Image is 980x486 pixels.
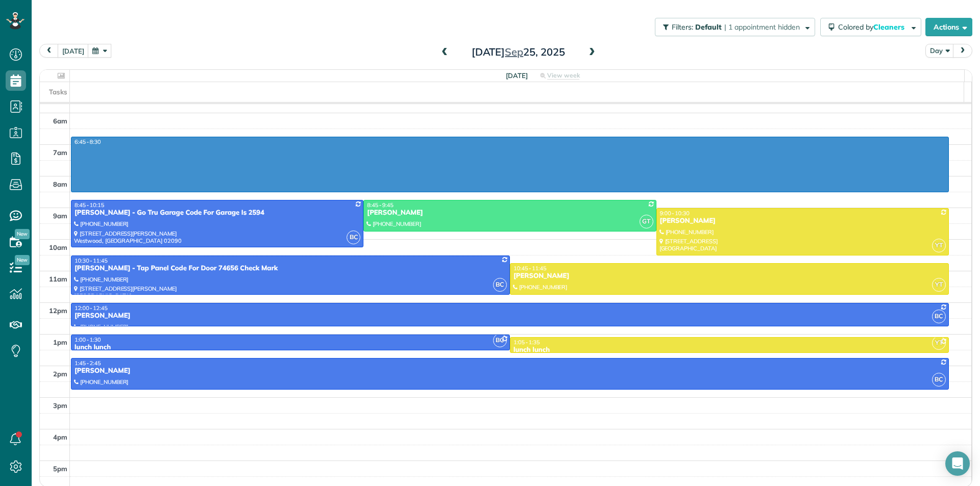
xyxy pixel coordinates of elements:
[75,257,108,264] span: 10:30 - 11:45
[659,217,946,225] div: [PERSON_NAME]
[655,18,815,36] button: Filters: Default | 1 appointment hidden
[74,367,946,375] div: [PERSON_NAME]
[932,278,946,292] span: YT
[724,22,800,32] span: | 1 appointment hidden
[53,401,67,410] span: 3pm
[953,44,972,58] button: next
[493,334,507,347] span: BC
[49,306,67,315] span: 12pm
[650,18,815,36] a: Filters: Default | 1 appointment hidden
[925,44,954,58] button: Day
[75,138,101,145] span: 6:45 - 8:30
[49,275,67,283] span: 11am
[672,22,693,32] span: Filters:
[53,370,67,378] span: 2pm
[820,18,921,36] button: Colored byCleaners
[932,336,946,350] span: YT
[506,71,528,80] span: [DATE]
[932,373,946,387] span: BC
[74,312,946,320] div: [PERSON_NAME]
[873,22,906,32] span: Cleaners
[49,88,67,96] span: Tasks
[53,465,67,473] span: 5pm
[75,336,101,343] span: 1:00 - 1:30
[925,18,972,36] button: Actions
[513,339,540,346] span: 1:05 - 1:35
[513,265,547,272] span: 10:45 - 11:45
[53,212,67,220] span: 9am
[53,180,67,188] span: 8am
[53,117,67,125] span: 6am
[75,201,104,209] span: 8:45 - 10:15
[932,239,946,252] span: YT
[39,44,59,58] button: prev
[15,255,30,265] span: New
[53,433,67,441] span: 4pm
[74,343,507,352] div: lunch lunch
[493,278,507,292] span: BC
[347,231,360,244] span: BC
[695,22,722,32] span: Default
[945,451,970,476] div: Open Intercom Messenger
[513,346,946,354] div: lunch lunch
[660,210,690,217] span: 9:00 - 10:30
[75,304,108,312] span: 12:00 - 12:45
[366,209,653,217] div: [PERSON_NAME]
[15,229,30,239] span: New
[454,46,582,58] h2: [DATE] 25, 2025
[838,22,908,32] span: Colored by
[367,201,394,209] span: 8:45 - 9:45
[547,71,580,80] span: View week
[513,272,946,280] div: [PERSON_NAME]
[74,209,360,217] div: [PERSON_NAME] - Go Tru Garage Code For Garage Is 2594
[53,148,67,157] span: 7am
[505,45,523,58] span: Sep
[74,264,507,273] div: [PERSON_NAME] - Tap Panel Code For Door 74656 Check Mark
[932,310,946,323] span: BC
[49,243,67,251] span: 10am
[58,44,89,58] button: [DATE]
[53,338,67,346] span: 1pm
[640,215,653,228] span: GT
[75,360,101,367] span: 1:45 - 2:45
